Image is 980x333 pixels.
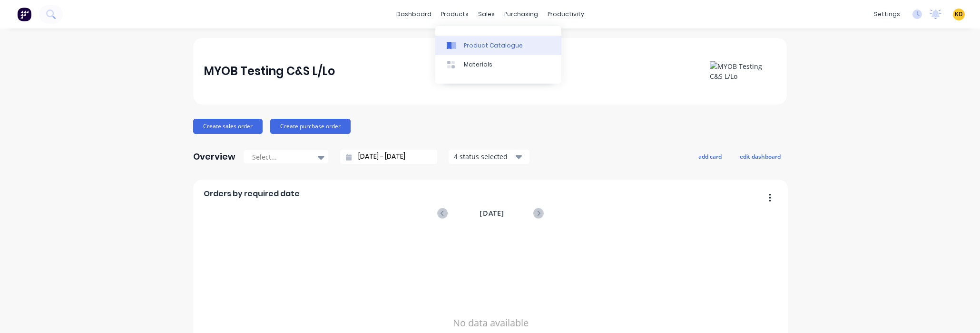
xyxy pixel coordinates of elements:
span: [DATE] [480,208,504,219]
span: KD [955,10,963,19]
div: 4 status selected [454,152,514,162]
div: Product Catalogue [464,41,523,50]
div: Materials [464,60,492,69]
div: sales [473,7,500,21]
img: MYOB Testing C&S L/Lo [710,61,776,81]
div: productivity [543,7,589,21]
div: MYOB Testing C&S L/Lo [204,62,335,81]
a: Materials [435,55,561,74]
span: Orders by required date [204,188,300,200]
button: 4 status selected [449,150,529,164]
div: Overview [193,147,235,166]
button: edit dashboard [734,150,787,162]
button: add card [692,150,728,162]
a: Product Catalogue [435,36,561,55]
div: products [436,7,473,21]
div: settings [869,7,905,21]
button: Create purchase order [270,119,351,134]
button: Create sales order [193,119,263,134]
img: Factory [17,7,31,21]
div: purchasing [500,7,543,21]
a: dashboard [392,7,436,21]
